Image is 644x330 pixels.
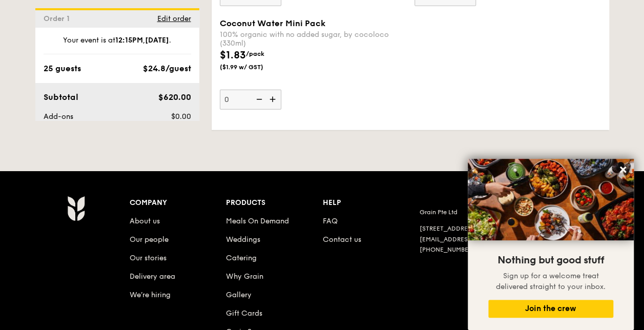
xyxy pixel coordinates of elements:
span: Edit order [157,14,191,23]
span: Coconut Water Mini Pack [220,18,325,28]
img: icon-add.58712e84.svg [266,90,281,109]
span: Add-ons [44,112,73,121]
span: $1.83 [220,49,246,61]
span: $620.00 [158,92,191,102]
a: [EMAIL_ADDRESS][DOMAIN_NAME] [420,236,526,243]
div: Company [130,196,226,210]
a: Weddings [226,235,260,244]
img: AYc88T3wAAAABJRU5ErkJggg== [67,196,85,221]
span: Order 1 [44,14,74,23]
div: $24.8/guest [143,63,191,75]
span: Nothing but good stuff [497,254,604,266]
img: icon-reduce.1d2dbef1.svg [251,90,266,109]
div: [STREET_ADDRESS] [420,224,552,233]
div: Products [226,196,323,210]
a: Contact us [323,235,361,244]
a: Delivery area [130,272,175,281]
div: Grain Pte Ltd [420,208,552,216]
a: Gallery [226,291,252,299]
a: About us [130,217,160,225]
a: [PHONE_NUMBER] [420,246,474,253]
div: 25 guests [44,63,81,75]
a: We’re hiring [130,291,171,299]
a: FAQ [323,217,338,225]
span: Sign up for a welcome treat delivered straight to your inbox. [496,272,606,291]
span: $0.00 [171,112,191,121]
div: Your event is at , . [44,35,191,54]
strong: 12:15PM [115,36,143,45]
a: Why Grain [226,272,263,281]
button: Close [615,161,631,178]
a: Meals On Demand [226,217,289,225]
div: 100% organic with no added sugar, by cocoloco (330ml) [220,30,406,48]
button: Join the crew [488,300,613,318]
a: Our people [130,235,169,244]
a: Catering [226,254,257,262]
span: Subtotal [44,92,78,102]
span: ($1.99 w/ GST) [220,63,289,71]
span: /pack [246,50,264,57]
div: Help [323,196,420,210]
img: DSC07876-Edit02-Large.jpeg [468,159,634,240]
a: Gift Cards [226,309,262,318]
strong: [DATE] [145,36,169,45]
a: Our stories [130,254,167,262]
input: Coconut Water Mini Pack100% organic with no added sugar, by cocoloco (330ml)$1.83/pack($1.99 w/ GST) [220,90,281,110]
